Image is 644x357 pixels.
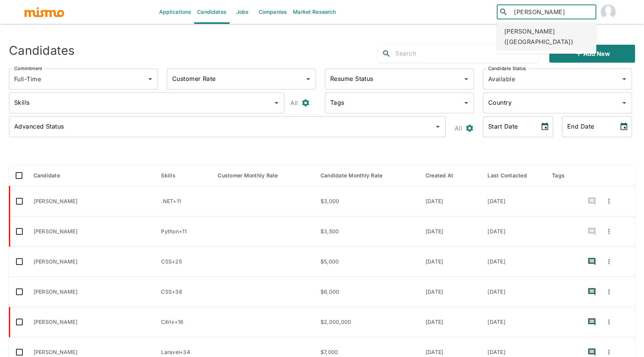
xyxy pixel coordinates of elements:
[562,116,613,137] input: MM/DD/YYYY
[28,247,155,277] td: [PERSON_NAME]
[28,217,155,247] td: [PERSON_NAME]
[511,7,593,17] input: Candidate search
[28,277,155,307] td: [PERSON_NAME]
[461,74,471,84] button: Open
[601,313,617,331] button: Quick Actions
[583,222,601,240] button: recent-notes
[537,119,552,134] button: Choose date
[315,217,420,247] td: $3,500
[303,74,313,84] button: Open
[14,65,42,72] label: Commitment
[321,171,392,180] span: Candidate Monthly Rate
[601,4,616,19] img: Paola Pacheco
[315,307,420,337] td: $2,000,000
[601,222,617,240] button: Quick Actions
[482,217,546,247] td: [DATE]
[488,65,526,72] label: Candidate Status
[601,283,617,301] button: Quick Actions
[482,247,546,277] td: [DATE]
[9,43,75,58] h4: Candidates
[271,98,282,108] button: Open
[497,22,596,51] div: [PERSON_NAME] ([GEOGRAPHIC_DATA])
[218,171,287,180] span: Customer Monthly Rate
[24,6,65,18] img: logo
[482,165,546,186] th: Last Contacted
[290,98,298,108] p: All
[315,186,420,217] td: $3,000
[161,318,206,326] p: Citrix, VPN, Oracle, NETWORKING, MS OFFICE, CCNA, CISCO, DHCP, ITIL, JIRA, ServiceNow, Amazon Web...
[549,45,635,63] button: Add new
[420,307,482,337] td: [DATE]
[619,74,629,84] button: Open
[161,228,206,235] p: Python, Microsoft excel, DATA VISUALIZATION, ETL, Data Analysis, Agile, LINUX, Data Science, Mach...
[583,313,601,331] button: recent-notes
[482,277,546,307] td: [DATE]
[601,253,617,271] button: Quick Actions
[420,186,482,217] td: [DATE]
[483,116,534,137] input: MM/DD/YYYY
[583,283,601,301] button: recent-notes
[455,123,462,133] p: All
[601,192,617,210] button: Quick Actions
[583,192,601,210] button: recent-notes
[482,307,546,337] td: [DATE]
[315,277,420,307] td: $6,000
[34,171,70,180] span: Candidate
[145,74,155,84] button: Open
[161,348,206,356] p: Laravel, PHP, ReactJS, React, UX Design, Jest, Cypress, GraphQL, TypeScript, Python, JIRA, Datado...
[420,247,482,277] td: [DATE]
[420,277,482,307] td: [DATE]
[616,119,631,134] button: Choose date
[161,288,206,296] p: CSS, TypeScript, Ruby, GraphQL, JavaScript, Sass, ReactJS, React, USER INTERFACE, Nuxt, Ruby on R...
[426,171,463,180] span: Created At
[28,186,155,217] td: [PERSON_NAME]
[315,247,420,277] td: $5,000
[28,307,155,337] td: [PERSON_NAME]
[395,48,539,60] input: Search
[161,258,206,265] p: CSS, HTML, JavaScript, Ruby, Data Analysis, IBM, Turbo.Rails, REST APIs, Microsoft SQL Server, Si...
[619,98,629,108] button: Open
[433,121,443,132] button: Open
[461,98,471,108] button: Open
[583,253,601,271] button: recent-notes
[161,198,206,205] p: .NET, C#, Agile, SCRUM, JavaScript, React, Ruby, Ruby on Rails, Webpack, PostgreSQL, SQL, Google ...
[482,186,546,217] td: [DATE]
[155,165,212,186] th: Skills
[420,217,482,247] td: [DATE]
[546,165,577,186] th: Tags
[378,45,395,63] button: search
